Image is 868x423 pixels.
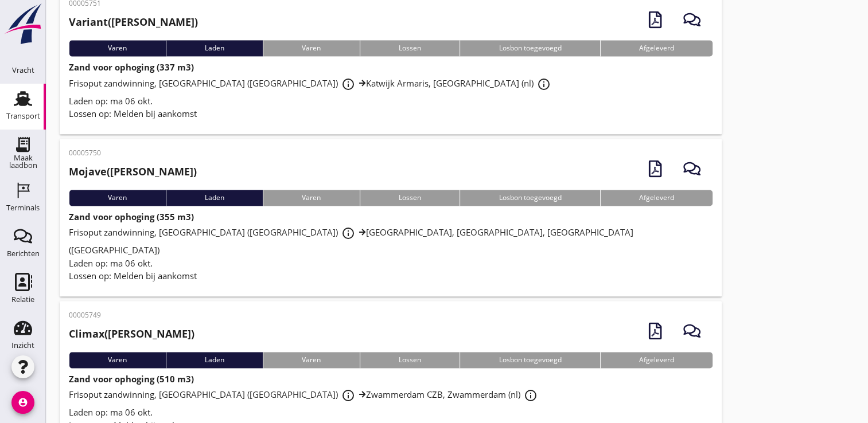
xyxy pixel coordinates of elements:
[263,40,360,56] div: Varen
[600,40,713,56] div: Afgeleverd
[69,406,153,418] span: Laden op: ma 06 okt.
[341,77,355,91] i: info_outline
[69,211,194,222] strong: Zand voor ophoging (355 m3)
[69,40,166,56] div: Varen
[69,373,194,385] strong: Zand voor ophoging (510 m3)
[69,327,104,340] strong: Climax
[69,148,197,158] p: 00005750
[69,257,153,269] span: Laden op: ma 06 okt.
[460,190,600,206] div: Losbon toegevoegd
[341,389,355,402] i: info_outline
[69,389,541,400] span: Frisoput zandwinning, [GEOGRAPHIC_DATA] ([GEOGRAPHIC_DATA]) Zwammerdam CZB, Zwammerdam (nl)
[7,250,40,257] div: Berichten
[11,342,34,349] div: Inzicht
[12,66,34,74] div: Vracht
[69,95,153,107] span: Laden op: ma 06 okt.
[360,40,460,56] div: Lossen
[524,389,538,402] i: info_outline
[69,14,198,30] h2: ([PERSON_NAME])
[11,391,34,414] i: account_circle
[11,296,34,303] div: Relatie
[263,352,360,368] div: Varen
[360,352,460,368] div: Lossen
[69,164,197,179] h2: ([PERSON_NAME])
[69,326,194,342] h2: ([PERSON_NAME])
[69,352,166,368] div: Varen
[263,190,360,206] div: Varen
[69,190,166,206] div: Varen
[60,139,722,296] a: 00005750Mojave([PERSON_NAME])VarenLadenVarenLossenLosbon toegevoegdAfgeleverdZand voor ophoging (...
[69,270,197,281] span: Lossen op: Melden bij aankomst
[360,190,460,206] div: Lossen
[460,352,600,368] div: Losbon toegevoegd
[69,226,633,256] span: Frisoput zandwinning, [GEOGRAPHIC_DATA] ([GEOGRAPHIC_DATA]) [GEOGRAPHIC_DATA], [GEOGRAPHIC_DATA],...
[69,164,107,178] strong: Mojave
[537,77,551,91] i: info_outline
[69,108,197,119] span: Lossen op: Melden bij aankomst
[166,190,263,206] div: Laden
[166,40,263,56] div: Laden
[6,204,40,211] div: Terminals
[341,226,355,240] i: info_outline
[69,15,108,29] strong: Variant
[166,352,263,368] div: Laden
[69,77,554,89] span: Frisoput zandwinning, [GEOGRAPHIC_DATA] ([GEOGRAPHIC_DATA]) Katwijk Armaris, [GEOGRAPHIC_DATA] (nl)
[69,61,194,73] strong: Zand voor ophoging (337 m3)
[460,40,600,56] div: Losbon toegevoegd
[600,190,713,206] div: Afgeleverd
[6,112,40,120] div: Transport
[2,3,44,45] img: logo-small.a267ee39.svg
[600,352,713,368] div: Afgeleverd
[69,310,194,320] p: 00005749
